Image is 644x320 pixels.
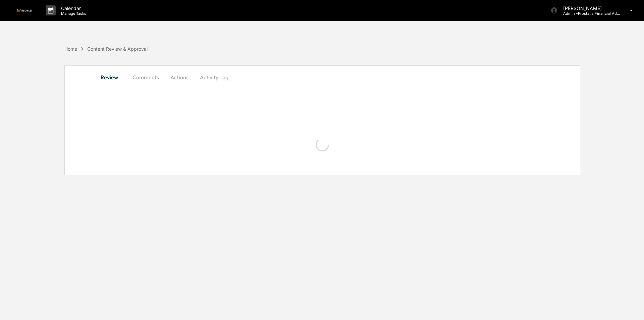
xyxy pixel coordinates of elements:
[127,69,164,85] button: Comments
[195,69,234,85] button: Activity Log
[97,69,548,85] div: secondary tabs example
[64,46,77,52] div: Home
[558,5,620,11] p: [PERSON_NAME]
[164,69,195,85] button: Actions
[16,9,32,12] img: logo
[558,11,620,16] p: Admin • Prostatis Financial Advisors
[97,69,127,85] button: Review
[56,5,90,11] p: Calendar
[56,11,90,16] p: Manage Tasks
[87,46,148,52] div: Content Review & Approval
